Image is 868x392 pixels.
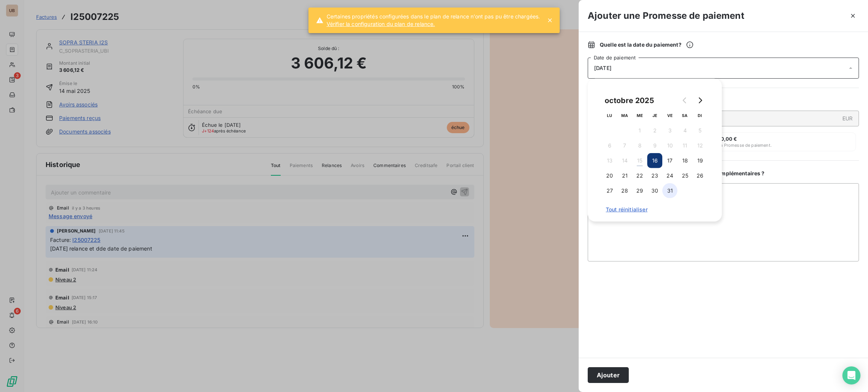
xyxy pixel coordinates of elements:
[617,153,632,168] button: 14
[617,168,632,183] button: 21
[632,138,647,153] button: 8
[647,153,662,168] button: 16
[588,9,744,23] h3: Ajouter une Promesse de paiement
[692,108,708,123] th: dimanche
[692,93,708,108] button: Go to next month
[647,123,662,138] button: 2
[647,183,662,198] button: 30
[602,183,617,198] button: 27
[662,138,677,153] button: 10
[632,153,647,168] button: 15
[617,183,632,198] button: 28
[677,108,692,123] th: samedi
[632,168,647,183] button: 22
[692,123,708,138] button: 5
[632,183,647,198] button: 29
[692,138,708,153] button: 12
[632,108,647,123] th: mercredi
[647,138,662,153] button: 9
[677,123,692,138] button: 4
[692,168,708,183] button: 26
[602,108,617,123] th: lundi
[617,108,632,123] th: mardi
[662,183,677,198] button: 31
[632,123,647,138] button: 1
[721,136,737,142] span: 0,00 €
[662,153,677,168] button: 17
[677,93,692,108] button: Go to previous month
[842,366,860,384] div: Open Intercom Messenger
[662,168,677,183] button: 24
[677,168,692,183] button: 25
[588,367,629,383] button: Ajouter
[606,207,704,213] span: Tout réinitialiser
[600,41,694,49] span: Quelle est la date du paiement ?
[602,168,617,183] button: 20
[677,138,692,153] button: 11
[594,65,611,71] span: [DATE]
[647,108,662,123] th: jeudi
[662,123,677,138] button: 3
[602,94,657,106] div: octobre 2025
[692,153,708,168] button: 19
[677,153,692,168] button: 18
[602,138,617,153] button: 6
[617,138,632,153] button: 7
[647,168,662,183] button: 23
[602,153,617,168] button: 13
[662,108,677,123] th: vendredi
